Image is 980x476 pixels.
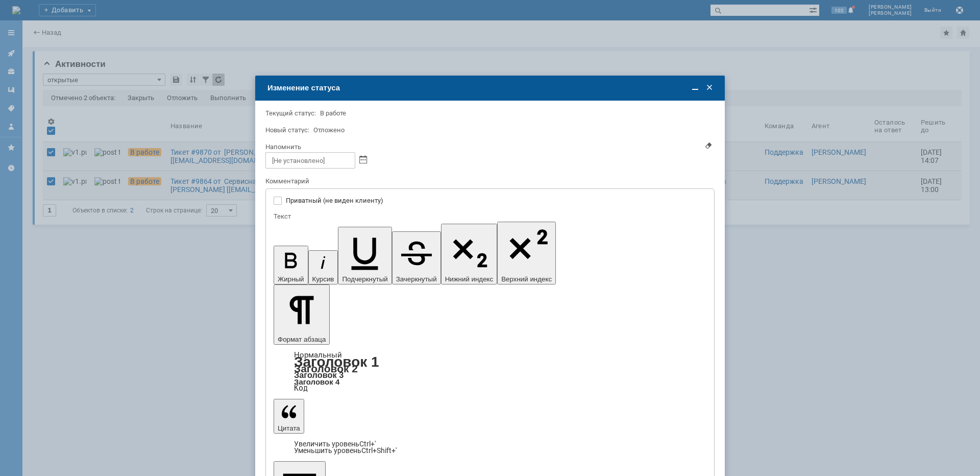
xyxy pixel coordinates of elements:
label: Текущий статус: [265,109,316,117]
span: Курсив [312,275,334,283]
a: Decrease [294,446,397,455]
a: Код [294,384,308,393]
div: Текст [274,213,704,220]
label: Новый статус: [265,126,309,134]
span: Нижний индекс [445,275,494,283]
div: Комментарий [265,177,713,186]
span: Цитата [278,424,300,432]
span: Закрыть [704,83,715,93]
a: Заголовок 3 [294,370,344,379]
div: Изменение статуса [267,83,715,92]
span: В работе [320,109,346,117]
a: Заголовок 4 [294,377,339,386]
span: Ctrl+Shift+' [361,446,397,455]
label: Приватный (не виден клиенту) [286,197,704,205]
button: Жирный [274,246,308,284]
div: Напомнить [265,144,713,150]
div: Цитата [274,441,706,454]
a: Нормальный [294,350,342,360]
span: Верхний индекс [501,275,552,283]
span: Жирный [278,275,304,283]
button: Цитата [274,399,304,434]
a: Заголовок 1 [294,354,379,370]
span: Очистить значение во всех выбранных объектах [704,143,713,151]
span: Подчеркнутый [342,275,387,283]
button: Формат абзаца [274,284,330,345]
button: Подчеркнутый [338,227,391,284]
a: Increase [294,440,376,448]
input: [Не установлено] [265,152,355,169]
a: Заголовок 2 [294,363,358,374]
span: Формат абзаца [278,336,326,343]
span: Ctrl+' [359,440,376,448]
span: Зачеркнутый [396,275,437,283]
button: Нижний индекс [441,224,498,284]
button: Зачеркнутый [392,231,441,284]
span: Свернуть (Ctrl + M) [690,83,700,93]
span: Отложено [313,126,345,134]
div: Формат абзаца [274,352,706,392]
button: Верхний индекс [497,222,556,284]
button: Курсив [308,250,338,284]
